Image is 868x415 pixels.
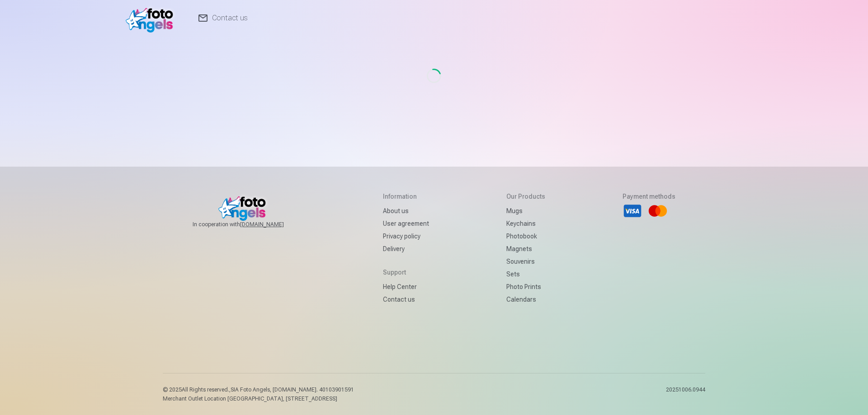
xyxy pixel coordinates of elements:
[506,255,545,268] a: Souvenirs
[383,205,429,217] a: About us
[193,221,306,228] span: In cooperation with
[506,217,545,230] a: Keychains
[506,280,545,293] a: Photo prints
[666,386,705,402] p: 20251006.0944
[383,230,429,242] a: Privacy policy
[506,192,545,201] h5: Our products
[163,395,354,402] p: Merchant Outlet Location [GEOGRAPHIC_DATA], [STREET_ADDRESS]
[383,192,429,201] h5: Information
[240,221,306,228] a: [DOMAIN_NAME]
[506,268,545,280] a: Sets
[126,4,178,33] img: /v1
[383,217,429,230] a: User agreement
[623,201,642,221] li: Visa
[648,201,668,221] li: Mastercard
[623,192,675,201] h5: Payment methods
[383,280,429,293] a: Help Center
[383,293,429,306] a: Contact us
[231,387,354,393] span: SIA Foto Angels, [DOMAIN_NAME]. 40103901591
[506,205,545,217] a: Mugs
[506,293,545,306] a: Calendars
[163,386,354,393] p: © 2025 All Rights reserved. ,
[506,242,545,255] a: Magnets
[383,242,429,255] a: Delivery
[506,230,545,242] a: Photobook
[383,268,429,277] h5: Support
